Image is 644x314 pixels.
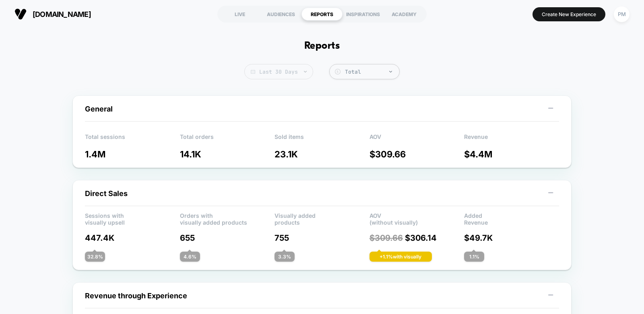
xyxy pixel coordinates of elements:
[369,233,464,243] p: $ 306.14
[304,71,307,72] img: end
[464,252,484,262] div: 1.1 %
[343,8,384,21] div: INSPIRATIONS
[275,149,369,159] p: 23.1K
[614,6,630,22] div: PM
[85,149,180,159] p: 1.4M
[275,133,369,145] p: Sold items
[301,8,343,21] div: REPORTS
[85,189,128,198] span: Direct Sales
[275,252,295,262] div: 3.3 %
[384,8,425,21] div: ACADEMY
[85,105,113,113] span: General
[464,233,559,243] p: $ 49.7K
[180,233,275,243] p: 655
[180,149,275,159] p: 14.1K
[275,233,369,243] p: 755
[464,133,559,145] p: Revenue
[33,10,91,19] span: [DOMAIN_NAME]
[85,133,180,145] p: Total sessions
[85,252,105,262] div: 32.8 %
[464,149,559,159] p: $ 4.4M
[14,8,27,20] img: Visually logo
[304,40,340,52] h1: Reports
[369,149,464,159] p: $ 309.66
[219,8,260,21] div: LIVE
[12,8,93,21] button: [DOMAIN_NAME]
[345,68,395,75] div: Total
[244,64,313,79] span: Last 30 Days
[85,291,187,300] span: Revenue through Experience
[369,233,403,243] span: $ 309.66
[464,212,559,224] p: Added Revenue
[180,252,200,262] div: 4.6 %
[611,6,632,23] button: PM
[369,133,464,145] p: AOV
[369,212,464,224] p: AOV (without visually)
[336,70,339,74] tspan: $
[180,212,275,224] p: Orders with visually added products
[533,7,605,21] button: Create New Experience
[275,212,369,224] p: Visually added products
[389,71,392,72] img: end
[85,212,180,224] p: Sessions with visually upsell
[369,252,432,262] div: + 1.1 % with visually
[180,133,275,145] p: Total orders
[85,233,180,243] p: 447.4K
[251,70,255,74] img: calendar
[260,8,301,21] div: AUDIENCES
